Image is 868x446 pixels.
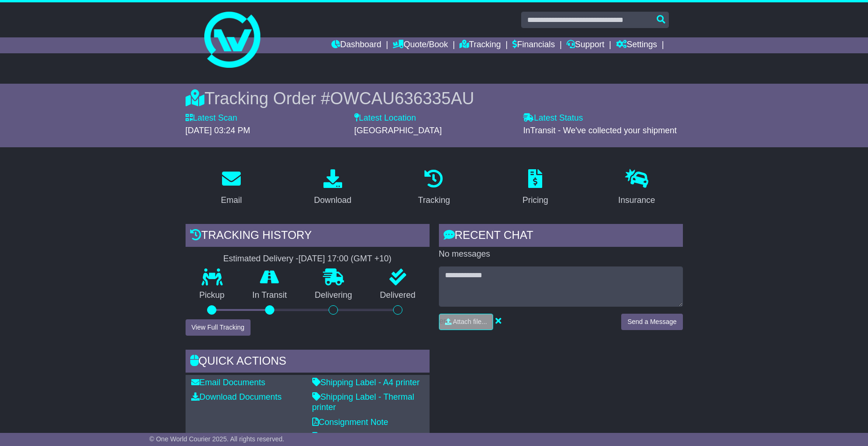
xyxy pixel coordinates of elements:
[439,249,683,259] p: No messages
[418,194,450,207] div: Tracking
[512,37,555,53] a: Financials
[439,224,683,249] div: RECENT CHAT
[523,113,583,123] label: Latest Status
[186,254,430,264] div: Estimated Delivery -
[366,290,430,301] p: Delivered
[186,126,251,135] span: [DATE] 03:24 PM
[238,290,301,301] p: In Transit
[301,290,366,301] p: Delivering
[354,126,442,135] span: [GEOGRAPHIC_DATA]
[612,166,661,210] a: Insurance
[312,378,420,387] a: Shipping Label - A4 printer
[186,319,251,336] button: View Full Tracking
[186,224,430,249] div: Tracking history
[393,37,448,53] a: Quote/Book
[186,88,683,108] div: Tracking Order #
[412,166,456,210] a: Tracking
[299,254,392,264] div: [DATE] 17:00 (GMT +10)
[459,37,501,53] a: Tracking
[523,194,548,207] div: Pricing
[314,194,352,207] div: Download
[331,37,381,53] a: Dashboard
[191,392,282,402] a: Download Documents
[354,113,416,123] label: Latest Location
[616,37,657,53] a: Settings
[215,166,248,210] a: Email
[618,194,655,207] div: Insurance
[567,37,604,53] a: Support
[221,194,242,207] div: Email
[186,350,430,375] div: Quick Actions
[312,392,415,412] a: Shipping Label - Thermal printer
[308,166,358,210] a: Download
[330,89,474,108] span: OWCAU636335AU
[523,126,677,135] span: InTransit - We've collected your shipment
[150,435,285,443] span: © One World Courier 2025. All rights reserved.
[621,314,682,330] button: Send a Message
[516,166,554,210] a: Pricing
[312,432,403,441] a: Original Address Label
[186,290,239,301] p: Pickup
[191,378,265,387] a: Email Documents
[312,417,388,427] a: Consignment Note
[186,113,237,123] label: Latest Scan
